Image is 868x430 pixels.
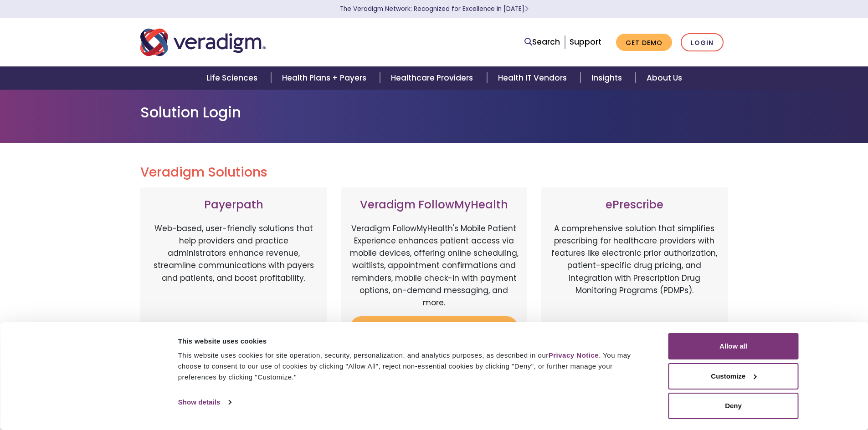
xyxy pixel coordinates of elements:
p: Veradigm FollowMyHealth's Mobile Patient Experience enhances patient access via mobile devices, o... [350,223,519,309]
p: Web-based, user-friendly solutions that help providers and practice administrators enhance revenu... [149,223,318,318]
a: Life Sciences [195,66,271,90]
a: Get Demo [616,34,672,51]
h3: Veradigm FollowMyHealth [350,198,519,212]
a: The Veradigm Network: Recognized for Excellence in [DATE]Learn More [340,5,529,13]
h2: Veradigm Solutions [140,165,728,180]
a: Healthcare Providers [380,66,487,90]
img: Veradigm logo [140,27,266,57]
a: Login [681,33,724,52]
span: Learn More [524,5,529,13]
p: A comprehensive solution that simplifies prescribing for healthcare providers with features like ... [550,223,719,318]
a: Search [524,36,560,48]
h1: Solution Login [140,104,728,121]
a: Show details [178,395,231,409]
div: This website uses cookies [178,336,648,347]
a: Insights [580,66,636,90]
h3: Payerpath [149,198,318,212]
a: Health Plans + Payers [271,66,380,90]
a: Privacy Notice [549,351,599,359]
div: This website uses cookies for site operation, security, personalization, and analytics purposes, ... [178,350,648,383]
a: Support [570,36,601,47]
h3: ePrescribe [550,198,719,212]
button: Deny [668,393,799,419]
a: About Us [636,66,693,90]
button: Allow all [668,333,799,359]
a: Health IT Vendors [487,66,580,90]
button: Customize [668,363,799,390]
a: Login to Veradigm FollowMyHealth [350,316,519,346]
